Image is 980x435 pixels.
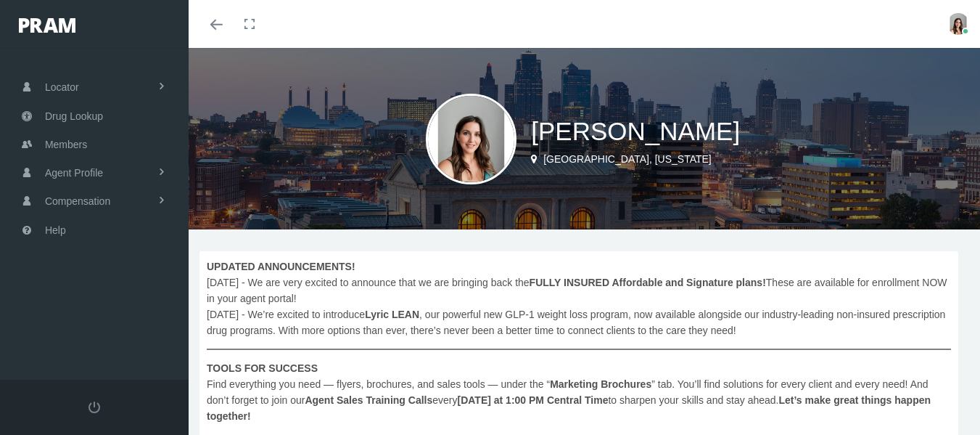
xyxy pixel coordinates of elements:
[207,362,318,374] b: TOOLS FOR SUCCESS
[45,159,103,187] span: Agent Profile
[365,309,419,320] b: Lyric LEAN
[305,394,432,406] b: Agent Sales Training Calls
[45,102,103,130] span: Drug Lookup
[45,73,79,101] span: Locator
[45,187,110,215] span: Compensation
[550,378,651,390] b: Marketing Brochures
[207,259,951,424] span: [DATE] - We are very excited to announce that we are bringing back the These are available for en...
[45,216,66,244] span: Help
[19,18,75,33] img: PRAM_20_x_78.png
[457,394,608,406] b: [DATE] at 1:00 PM Central Time
[207,261,355,272] b: UPDATED ANNOUNCEMENTS!
[947,13,969,35] img: S_Profile_Picture_1109.jpeg
[543,153,712,165] span: [GEOGRAPHIC_DATA], [US_STATE]
[531,117,740,145] span: [PERSON_NAME]
[530,277,766,288] b: FULLY INSURED Affordable and Signature plans!
[426,94,516,184] img: S_Profile_Picture_1109.jpeg
[45,131,87,158] span: Members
